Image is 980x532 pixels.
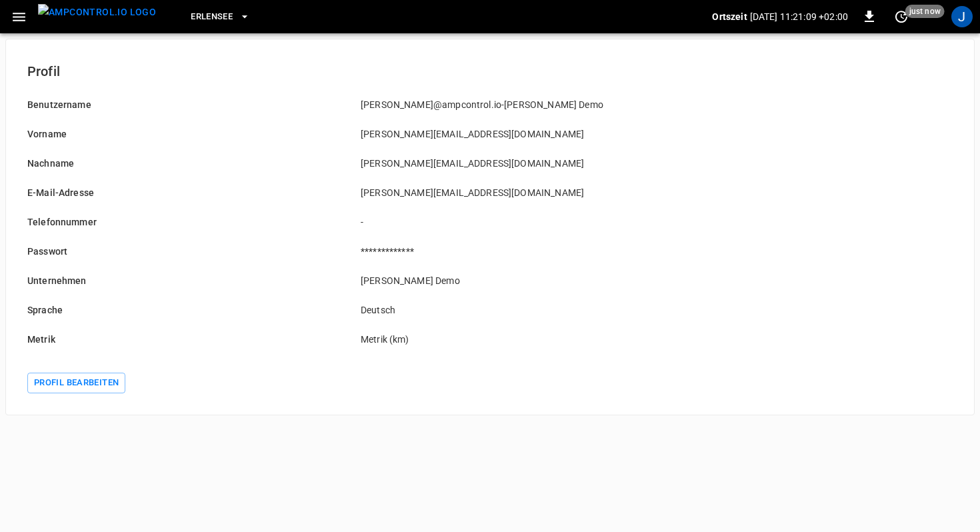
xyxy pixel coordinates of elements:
[27,129,67,139] label: Vorname
[361,333,678,346] p: Metrik (km)
[891,6,912,27] button: set refresh interval
[27,334,55,345] label: Metrik
[361,186,678,199] p: [PERSON_NAME][EMAIL_ADDRESS][DOMAIN_NAME]
[905,5,945,18] span: just now
[361,157,678,170] p: [PERSON_NAME][EMAIL_ADDRESS][DOMAIN_NAME]
[27,187,94,198] label: E-Mail-Adresse
[27,246,67,257] label: Passwort
[27,275,87,286] label: Unternehmen
[27,99,91,110] label: Benutzername
[361,215,678,229] p: -
[361,274,678,287] p: [PERSON_NAME] Demo
[191,9,233,25] span: Erlensee
[27,373,125,393] button: Profil bearbeiten
[27,61,953,82] h6: Profil
[951,6,973,27] div: profile-icon
[361,127,678,141] p: [PERSON_NAME][EMAIL_ADDRESS][DOMAIN_NAME]
[185,4,255,30] button: Erlensee
[27,305,63,315] label: Sprache
[27,217,97,227] label: Telefonnummer
[27,158,74,169] label: Nachname
[361,303,678,317] p: Deutsch
[38,4,156,21] img: ampcontrol.io logo
[712,10,747,23] p: Ortszeit
[361,98,678,111] p: [PERSON_NAME]@ampcontrol.io-[PERSON_NAME] Demo
[750,10,848,23] p: [DATE] 11:21:09 +02:00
